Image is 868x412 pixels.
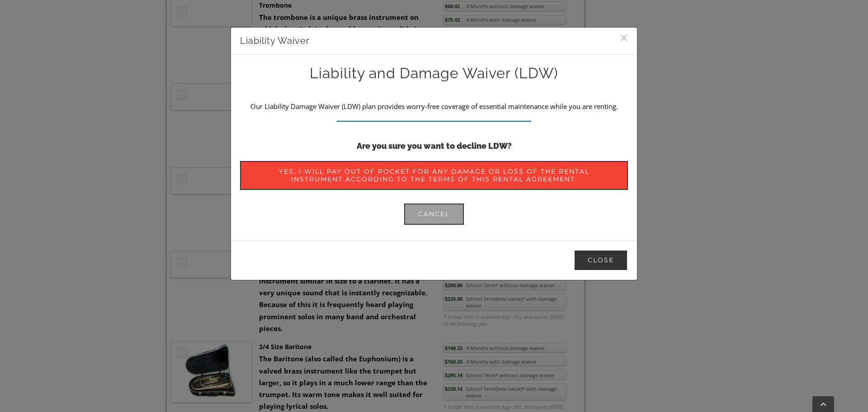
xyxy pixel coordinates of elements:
[574,250,628,271] button: Close
[240,64,628,83] h2: Liability and Damage Waiver (LDW)
[240,161,628,190] a: Yes, I will pay out of pocket for any damage or loss of the rental instrument according to the te...
[240,99,628,114] p: Our Liability Damage Waiver (LDW) plan provides worry-free coverage of essential maintenance whil...
[254,168,614,183] span: Yes, I will pay out of pocket for any damage or loss of the rental instrument according to the te...
[620,31,628,45] button: Close
[418,210,450,218] span: Cancel
[404,204,464,225] a: Cancel
[357,141,512,151] strong: Are you sure you want to decline LDW?
[240,34,628,47] h3: Liability Waiver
